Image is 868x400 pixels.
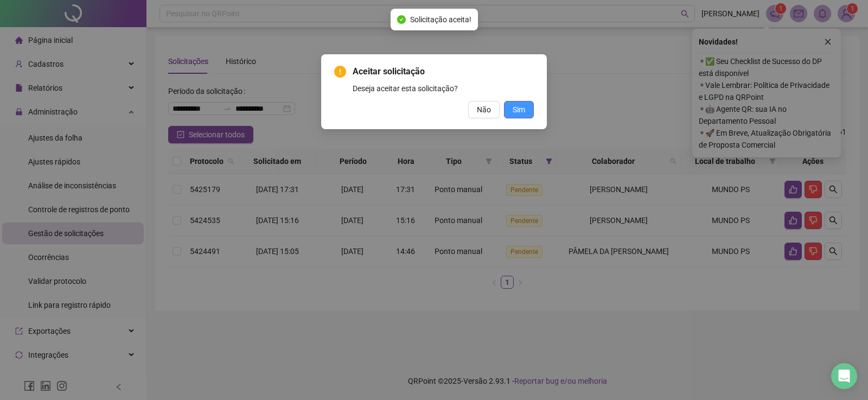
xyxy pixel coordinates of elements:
[353,82,534,94] div: Deseja aceitar esta solicitação?
[353,65,534,78] span: Aceitar solicitação
[334,66,346,78] span: exclamation-circle
[504,101,534,118] button: Sim
[477,104,491,116] span: Não
[410,14,471,26] span: Solicitação aceita!
[513,104,525,116] span: Sim
[397,15,406,24] span: check-circle
[468,101,500,118] button: Não
[831,363,857,389] div: Open Intercom Messenger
